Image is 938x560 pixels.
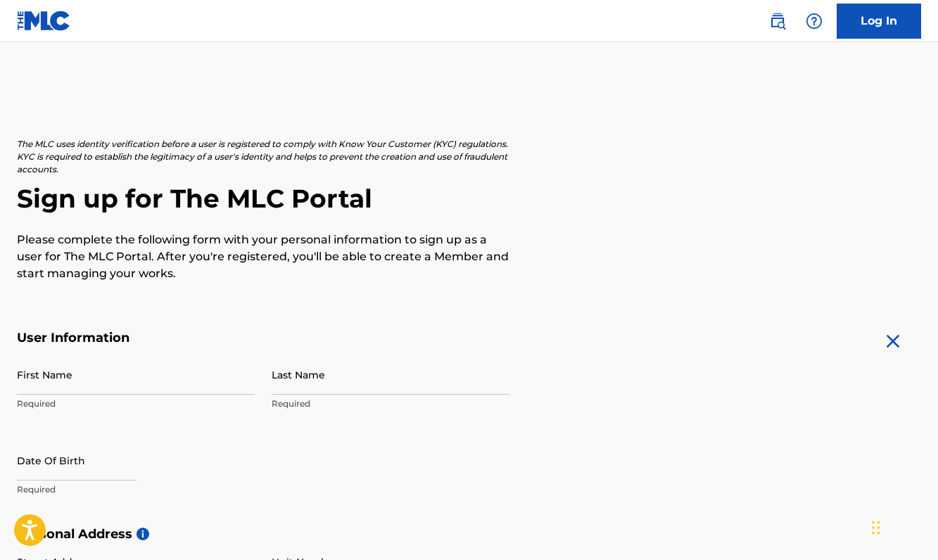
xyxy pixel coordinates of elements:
iframe: Chat Widget [868,492,938,560]
img: search [769,13,786,30]
p: Required [17,483,255,496]
p: Please complete the following form with your personal information to sign up as a user for The ML... [17,231,509,282]
a: Public Search [763,7,792,35]
div: Drag [872,507,880,549]
img: help [806,13,823,30]
p: Required [272,397,509,410]
p: Required [17,397,255,410]
h5: Personal Address [17,526,921,542]
h5: User Information [17,330,509,346]
a: Log In [837,4,921,39]
span: i [137,528,149,540]
img: MLC Logo [17,11,71,31]
div: Help [800,7,828,35]
img: close [882,330,904,352]
h2: Sign up for The MLC Portal [17,183,921,215]
p: The MLC uses identity verification before a user is registered to comply with Know Your Customer ... [17,138,509,176]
